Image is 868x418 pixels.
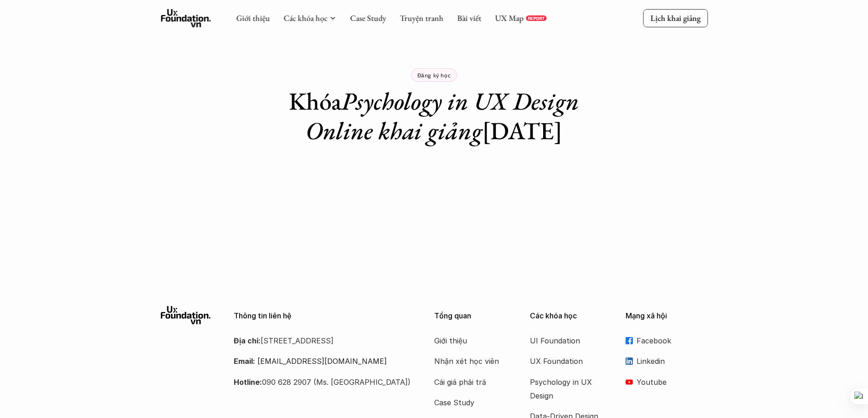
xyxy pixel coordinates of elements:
[530,354,603,368] a: UX Foundation
[306,85,585,146] em: Psychology in UX Design Online khai giảng
[495,13,524,23] a: UX Map
[350,13,386,23] a: Case Study
[530,334,603,347] a: UI Foundation
[434,312,516,320] p: Tổng quan
[434,375,507,389] a: Cái giá phải trả
[234,334,411,347] p: [STREET_ADDRESS]
[234,312,411,320] p: Thông tin liên hệ
[417,72,451,78] p: Đăng ký học
[643,9,708,27] a: Lịch khai giảng
[234,357,255,366] strong: Email:
[434,334,507,347] a: Giới thiệu
[650,13,700,23] p: Lịch khai giảng
[637,334,708,347] p: Facebook
[626,334,708,347] a: Facebook
[626,375,708,389] a: Youtube
[275,86,594,146] h1: Khóa [DATE]
[234,336,261,345] strong: Địa chỉ:
[236,13,270,23] a: Giới thiệu
[626,312,708,320] p: Mạng xã hội
[637,354,708,368] p: Linkedin
[528,15,544,21] p: REPORT
[283,13,327,23] a: Các khóa học
[234,378,262,387] strong: Hotline:
[434,354,507,368] a: Nhận xét học viên
[400,13,443,23] a: Truyện tranh
[234,375,411,389] p: 090 628 2907 (Ms. [GEOGRAPHIC_DATA])
[637,375,708,389] p: Youtube
[257,357,387,366] a: [EMAIL_ADDRESS][DOMAIN_NAME]
[434,396,507,409] a: Case Study
[457,13,481,23] a: Bài viết
[530,375,603,403] a: Psychology in UX Design
[530,312,612,320] p: Các khóa học
[626,354,708,368] a: Linkedin
[252,164,616,232] iframe: Tally form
